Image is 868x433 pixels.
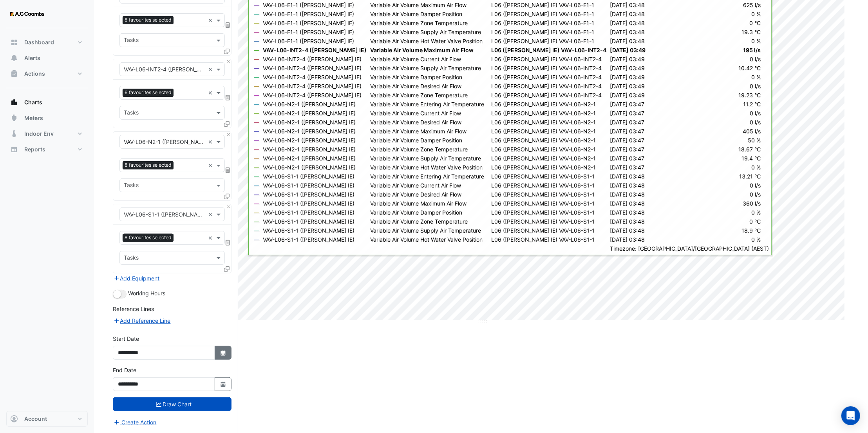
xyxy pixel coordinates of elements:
button: Indoor Env [6,126,88,142]
fa-icon: Select Date [220,381,227,388]
div: Tasks [123,253,139,264]
span: Clear [208,161,215,169]
button: Meters [6,110,88,126]
button: Alerts [6,50,88,66]
img: Company Logo [9,6,45,22]
div: Tasks [123,181,139,191]
app-icon: Meters [10,114,18,122]
label: Reference Lines [113,305,154,313]
div: Tasks [123,36,139,46]
button: Close [226,132,231,137]
button: Charts [6,95,88,110]
app-icon: Indoor Env [10,130,18,138]
span: Clear [208,89,215,97]
span: Clear [208,65,215,73]
span: Choose Function [224,22,231,28]
app-icon: Charts [10,98,18,106]
span: Clone Favourites and Tasks from this Equipment to other Equipment [224,266,230,272]
span: Meters [24,114,43,122]
button: Create Action [113,418,157,427]
span: Choose Function [224,239,231,246]
fa-icon: Select Date [220,349,227,356]
span: Alerts [24,54,40,62]
button: Draw Chart [113,397,231,411]
span: Dashboard [24,38,54,46]
app-icon: Reports [10,146,18,153]
button: Reports [6,142,88,157]
span: Working Hours [128,290,165,297]
span: Clone Favourites and Tasks from this Equipment to other Equipment [224,48,230,55]
span: 8 favourites selected [123,161,174,169]
span: Reports [24,146,45,153]
span: Choose Function [224,94,231,101]
span: 8 favourites selected [123,234,174,242]
span: Choose Function [224,167,231,173]
span: Indoor Env [24,130,54,138]
app-icon: Alerts [10,54,18,62]
span: Clear [208,210,215,218]
label: Start Date [113,335,139,343]
span: Clone Favourites and Tasks from this Equipment to other Equipment [224,193,230,200]
button: Actions [6,66,88,82]
div: Tasks [123,108,139,118]
span: Clear [208,16,215,24]
span: Clear [208,138,215,146]
div: Open Intercom Messenger [841,406,860,425]
span: Account [24,415,47,423]
span: Charts [24,98,42,106]
label: End Date [113,366,136,374]
button: Close [226,59,231,64]
button: Close [226,204,231,209]
button: Account [6,411,88,427]
app-icon: Dashboard [10,38,18,46]
span: Clone Favourites and Tasks from this Equipment to other Equipment [224,120,230,127]
span: Actions [24,70,45,78]
button: Add Equipment [113,274,160,283]
span: 8 favourites selected [123,16,174,24]
button: Dashboard [6,35,88,50]
span: Clear [208,234,215,242]
app-icon: Actions [10,70,18,78]
button: Add Reference Line [113,316,171,325]
span: 6 favourites selected [123,89,174,96]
